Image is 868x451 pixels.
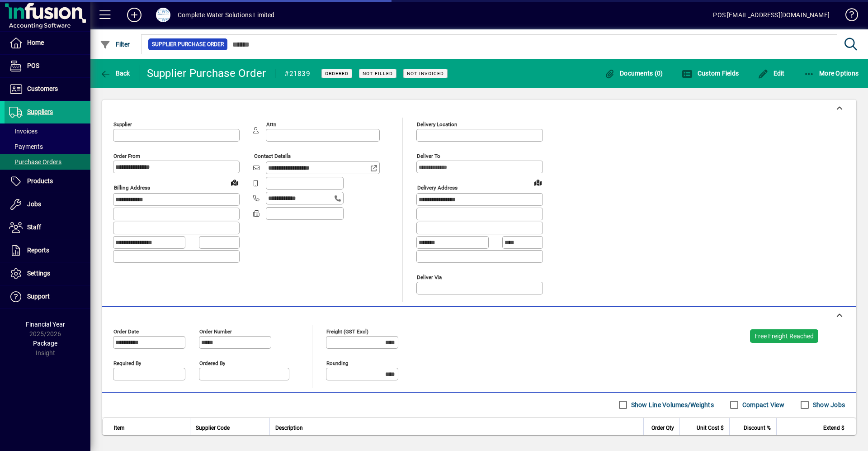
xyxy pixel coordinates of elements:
span: Staff [27,223,41,231]
div: Complete Water Solutions Limited [178,8,275,22]
button: Edit [755,65,787,81]
app-page-header-button: Back [90,65,140,81]
a: View on map [531,175,545,190]
span: Invoices [9,128,38,135]
mat-label: Deliver To [417,153,440,159]
span: POS [27,62,39,69]
label: Show Line Volumes/Weights [629,400,714,409]
mat-label: Rounding [326,360,348,366]
button: Filter [98,36,132,52]
button: Add [120,7,149,23]
span: Discount % [744,423,771,433]
button: Custom Fields [679,65,741,81]
mat-label: Order number [199,328,232,334]
a: Jobs [5,193,90,216]
span: Ordered [325,71,349,76]
a: Payments [5,139,90,154]
a: Products [5,170,90,193]
div: #21839 [284,66,310,81]
a: POS [5,55,90,77]
mat-label: Freight (GST excl) [326,328,368,334]
span: Description [275,423,303,433]
span: Not Invoiced [407,71,444,76]
span: Filter [100,41,130,48]
span: Unit Cost $ [697,423,724,433]
a: Invoices [5,123,90,139]
span: Supplier Code [196,423,230,433]
span: Not Filled [363,71,393,76]
span: Order Qty [651,423,674,433]
span: Customers [27,85,58,92]
span: Reports [27,247,49,254]
span: Item [114,423,125,433]
mat-label: Supplier [113,121,132,128]
button: Back [98,65,132,81]
a: Staff [5,216,90,239]
button: Profile [149,7,178,23]
mat-label: Order date [113,328,139,334]
span: Purchase Orders [9,158,61,166]
span: Extend $ [823,423,844,433]
span: Payments [9,143,43,150]
a: Support [5,285,90,308]
label: Compact View [741,400,784,409]
a: Reports [5,239,90,262]
span: Free Freight Reached [755,332,814,340]
a: Knowledge Base [839,2,857,31]
a: Settings [5,262,90,285]
div: Supplier Purchase Order [147,66,266,81]
a: Home [5,32,90,54]
span: Supplier Purchase Order [152,40,224,49]
span: Custom Fields [682,70,739,77]
span: Home [27,39,44,46]
span: More Options [804,70,859,77]
button: Documents (0) [602,65,665,81]
span: Products [27,177,53,185]
a: Customers [5,78,90,100]
div: POS [EMAIL_ADDRESS][DOMAIN_NAME] [713,8,830,22]
mat-label: Delivery Location [417,121,457,128]
mat-label: Ordered by [199,360,225,366]
button: More Options [802,65,861,81]
span: Back [100,70,130,77]
span: Edit [758,70,785,77]
span: Documents (0) [604,70,663,77]
span: Support [27,293,50,300]
span: Financial Year [26,321,65,328]
span: Suppliers [27,108,53,115]
span: Jobs [27,200,41,208]
a: Purchase Orders [5,154,90,170]
mat-label: Order from [113,153,140,159]
mat-label: Required by [113,360,141,366]
mat-label: Attn [266,121,276,128]
span: Package [33,340,57,347]
mat-label: Deliver via [417,274,442,280]
label: Show Jobs [811,400,845,409]
span: Settings [27,270,50,277]
a: View on map [227,175,242,190]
